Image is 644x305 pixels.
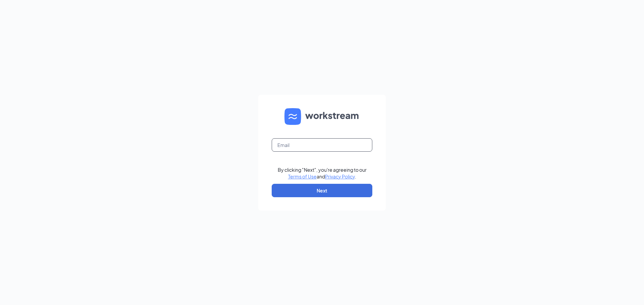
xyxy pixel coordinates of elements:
[278,166,367,180] div: By clicking "Next", you're agreeing to our and .
[325,173,355,179] a: Privacy Policy
[284,108,360,125] img: WS logo and Workstream text
[272,138,372,152] input: Email
[288,173,317,179] a: Terms of Use
[272,184,372,197] button: Next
